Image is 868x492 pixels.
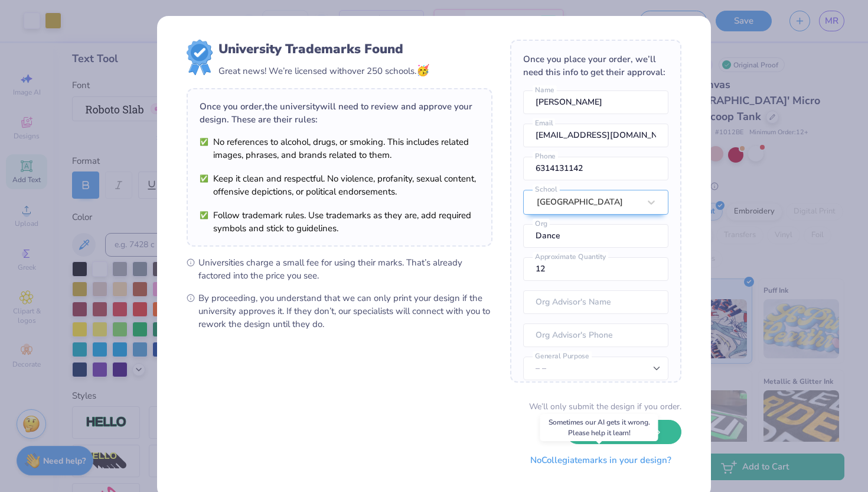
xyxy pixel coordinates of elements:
div: We’ll only submit the design if you order. [529,400,681,413]
div: Once you order, the university will need to review and approve your design. These are their rules: [200,100,479,126]
button: NoCollegiatemarks in your design? [520,448,681,472]
input: Org Advisor's Name [523,290,668,314]
span: By proceeding, you understand that we can only print your design if the university approves it. I... [198,292,492,331]
input: Approximate Quantity [523,257,668,281]
div: Great news! We’re licensed with over 250 schools. [218,63,429,79]
li: Keep it clean and respectful. No violence, profanity, sexual content, offensive depictions, or po... [200,172,479,198]
div: University Trademarks Found [218,40,429,59]
li: No references to alcohol, drugs, or smoking. This includes related images, phrases, and brands re... [200,135,479,161]
span: 🥳 [416,63,429,77]
input: Name [523,90,668,114]
input: Phone [523,157,668,180]
div: Once you place your order, we’ll need this info to get their approval: [523,53,668,79]
input: Org Advisor's Phone [523,323,668,347]
li: Follow trademark rules. Use trademarks as they are, add required symbols and stick to guidelines. [200,209,479,235]
span: Universities charge a small fee for using their marks. That’s already factored into the price you... [198,256,492,282]
div: Sometimes our AI gets it wrong. Please help it learn! [540,414,658,441]
img: license-marks-badge.png [187,40,213,75]
input: Email [523,124,668,147]
input: Org [523,224,668,248]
